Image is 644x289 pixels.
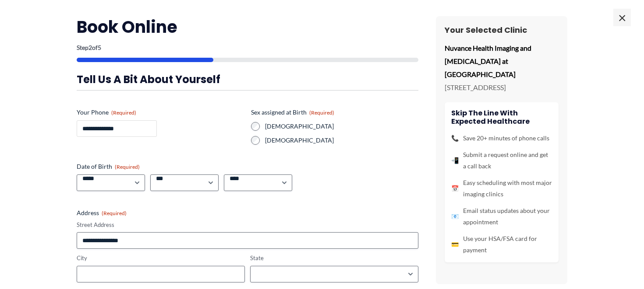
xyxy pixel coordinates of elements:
label: State [250,254,418,262]
h3: Your Selected Clinic [445,25,559,35]
legend: Date of Birth [77,162,140,171]
span: 💳 [451,239,459,250]
span: 📧 [451,211,459,222]
li: Save 20+ minutes of phone calls [451,132,552,144]
span: 2 [88,44,92,51]
label: Street Address [77,221,418,229]
li: Easy scheduling with most major imaging clinics [451,177,552,200]
span: × [613,9,631,26]
label: [DEMOGRAPHIC_DATA] [265,122,418,131]
span: 📅 [451,183,459,194]
h3: Tell us a bit about yourself [77,73,418,86]
p: Nuvance Health Imaging and [MEDICAL_DATA] at [GEOGRAPHIC_DATA] [445,42,559,80]
span: 📲 [451,155,459,166]
li: Use your HSA/FSA card for payment [451,233,552,256]
li: Email status updates about your appointment [451,205,552,228]
span: 5 [98,44,101,51]
h4: Skip the line with Expected Healthcare [451,109,552,125]
label: Your Phone [77,108,244,117]
span: (Required) [111,109,136,116]
label: [DEMOGRAPHIC_DATA] [265,136,418,145]
legend: Address [77,209,127,217]
span: 📞 [451,132,459,144]
li: Submit a request online and get a call back [451,149,552,172]
h2: Book Online [77,16,418,38]
p: Step of [77,45,418,51]
span: (Required) [115,164,140,170]
legend: Sex assigned at Birth [251,108,334,117]
span: (Required) [309,109,334,116]
p: [STREET_ADDRESS] [445,81,559,94]
span: (Required) [102,210,127,216]
label: City [77,254,245,262]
